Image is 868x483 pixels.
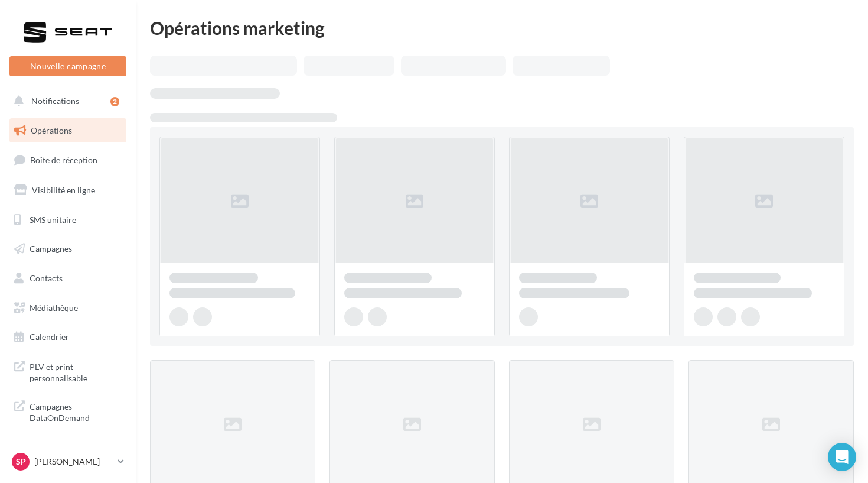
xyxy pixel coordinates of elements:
span: PLV et print personnalisable [30,359,122,384]
a: Visibilité en ligne [7,178,129,203]
button: Notifications 2 [7,89,124,114]
button: Nouvelle campagne [9,56,126,76]
a: SMS unitaire [7,208,129,232]
a: Campagnes [7,236,129,261]
div: 2 [110,97,119,106]
span: Sp [16,456,26,468]
span: Campagnes DataOnDemand [30,398,122,424]
span: SMS unitaire [30,214,76,224]
a: Opérations [7,118,129,143]
p: [PERSON_NAME] [34,456,113,468]
a: Calendrier [7,325,129,349]
span: Opérations [31,125,72,135]
a: Boîte de réception [7,147,129,173]
a: Contacts [7,266,129,291]
a: Campagnes DataOnDemand [7,394,129,429]
a: Sp [PERSON_NAME] [9,450,126,473]
span: Campagnes [30,244,72,254]
span: Notifications [31,96,79,106]
a: PLV et print personnalisable [7,354,129,389]
span: Calendrier [30,332,69,342]
span: Visibilité en ligne [32,185,95,195]
div: Opérations marketing [150,19,854,37]
span: Médiathèque [30,303,78,313]
a: Médiathèque [7,296,129,320]
span: Contacts [30,273,63,283]
span: Boîte de réception [30,155,97,165]
div: Open Intercom Messenger [828,443,856,471]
